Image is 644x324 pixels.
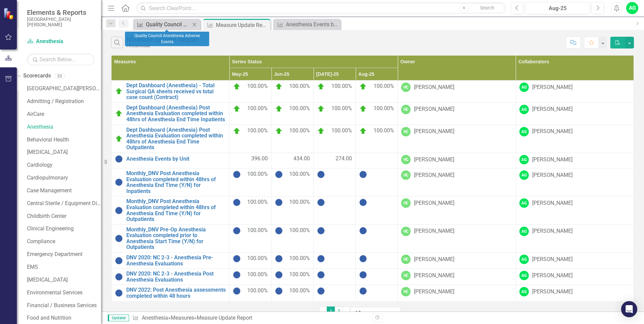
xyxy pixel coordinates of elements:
div: [PERSON_NAME] [532,128,573,135]
span: Updater [108,315,129,321]
div: [PERSON_NAME] [532,256,573,263]
a: Monthly_DNV Post Anesthesia Evaluation completed within 48hrs of Anesthesia End Time (Y/N) for Ou... [126,198,226,222]
button: Search [471,3,504,13]
a: Anesthesia [27,123,101,131]
img: No Information [359,255,367,263]
a: Case Management [27,187,101,195]
a: Central Sterile / Equipment Distribution [27,200,101,207]
img: On Target [275,83,283,91]
a: Clinical Engineering [27,225,101,233]
button: AG [626,2,638,14]
span: 434.00 [293,155,310,163]
a: Monthly_DNV Post Anesthesia Evaluation completed within 48hrs of Anesthesia End Time (Y/N) for In... [126,170,226,194]
img: No Information [359,227,367,235]
div: HC [401,155,411,164]
span: 100.00% [289,83,310,91]
a: Anesthesia Events by Unit [126,156,226,162]
img: No Information [115,178,123,186]
a: Food and Nutrition [27,314,101,322]
img: No Information [233,170,241,179]
div: [PERSON_NAME] [532,156,573,164]
a: Behavioral Health [27,136,101,144]
input: Search ClearPoint... [136,2,506,14]
div: [PERSON_NAME] [532,288,573,296]
a: EMS [27,263,101,271]
div: [PERSON_NAME] [414,199,454,207]
span: 100.00% [247,287,268,295]
div: HC [401,255,411,264]
span: 100.00% [331,127,352,135]
img: No Information [115,289,123,297]
img: On Target [275,105,283,113]
span: 100.00% [247,83,268,91]
a: Financial / Business Services [27,302,101,310]
div: HC [401,287,411,296]
img: On Target [317,127,325,135]
img: No Information [317,271,325,279]
a: Dept Dashboard (Anesthesia) - Total Surgical QA sheets received vs total case count (Contract) [126,83,226,100]
div: [PERSON_NAME] [414,272,454,280]
div: AG [519,155,529,164]
img: No Information [275,255,283,263]
span: 100.00% [289,255,310,263]
img: No Information [359,170,367,179]
div: HC [401,227,411,236]
a: Scorecards [23,72,51,80]
div: HC [401,198,411,208]
a: 2 [335,306,343,318]
div: [PERSON_NAME] [414,105,454,113]
a: [GEOGRAPHIC_DATA][PERSON_NAME] [27,85,101,93]
img: On Target [317,83,325,91]
div: [PERSON_NAME] [414,128,454,135]
div: AG [519,198,529,208]
img: No Information [233,271,241,279]
img: On Target [115,135,123,143]
div: 53 [54,73,65,79]
a: Environmental Services [27,289,101,297]
img: On Target [275,127,283,135]
td: Double-Click to Edit Right Click for Context Menu [111,153,229,168]
img: On Target [233,127,241,135]
img: No Information [275,271,283,279]
span: 100.00% [289,271,310,279]
span: 100.00% [374,105,394,113]
span: › [346,309,347,315]
span: 100.00% [289,105,310,113]
img: No Information [359,271,367,279]
img: No Information [115,206,123,215]
img: No Information [275,227,283,235]
span: 100.00% [247,198,268,206]
img: ClearPoint Strategy [3,7,15,19]
img: No Information [233,198,241,206]
span: 396.00 [251,155,268,163]
img: No Information [317,170,325,179]
span: 100.00% [289,198,310,206]
div: [PERSON_NAME] [414,171,454,179]
span: 100.00% [331,105,352,113]
span: 1 [327,306,335,318]
a: Emergency Department [27,251,101,258]
a: Childbirth Center [27,213,101,220]
td: Double-Click to Edit Right Click for Context Menu [111,224,229,252]
a: Monthly_DNV Pre-Op Anesthesia Evaluation completed prior to Anesthesia Start Time (Y/N) for Outpa... [126,227,226,250]
div: AG [519,255,529,264]
input: Search Below... [27,54,94,65]
button: Aug-25 [525,2,590,14]
a: Anesthesia Events by Unit [275,20,339,29]
a: Dept Dashboard (Anesthesia) Post Anesthesia Evaluation completed within 48hrs of Anesthesia End T... [126,127,226,151]
div: Quality Council Anesthesia Adverse Events [125,32,209,46]
a: Admitting / Registration [27,98,101,105]
img: On Target [233,105,241,113]
img: No Information [233,287,241,295]
img: No Information [233,255,241,263]
td: Double-Click to Edit Right Click for Context Menu [111,125,229,153]
div: AG [519,271,529,280]
a: [MEDICAL_DATA] [27,276,101,284]
div: [PERSON_NAME] [532,272,573,280]
span: ‹ [322,309,324,315]
img: No Information [275,287,283,295]
img: No Information [317,198,325,206]
img: On Target [359,127,367,135]
div: Anesthesia Events by Unit [286,20,339,29]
